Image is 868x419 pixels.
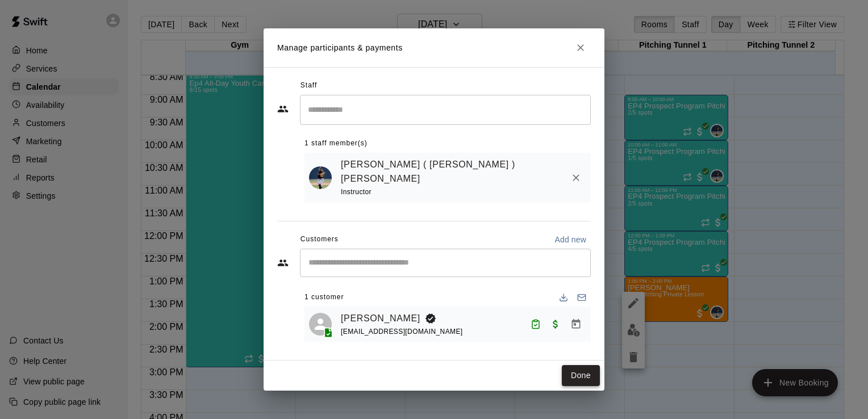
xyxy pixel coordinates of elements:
button: Attended [526,315,545,334]
button: Close [570,37,591,58]
p: Manage participants & payments [277,42,403,54]
a: [PERSON_NAME] [341,311,420,326]
button: Download list [554,288,573,307]
svg: Customers [277,257,289,269]
a: [PERSON_NAME] ( [PERSON_NAME] ) [PERSON_NAME] [341,157,561,186]
button: Add new [550,231,591,249]
svg: Staff [277,103,289,115]
img: Julio ( Ricky ) Eusebio [309,166,332,189]
button: Email participants [573,288,591,307]
span: Customers [301,231,339,249]
button: Remove [566,167,586,188]
div: Start typing to search customers... [300,249,591,277]
span: Paid with Credit [545,319,566,328]
span: 1 customer [304,288,344,307]
svg: Booking Owner [425,313,436,324]
div: Cody Yeung [309,313,332,336]
p: Add new [554,234,586,245]
span: Instructor [341,188,372,196]
span: [EMAIL_ADDRESS][DOMAIN_NAME] [341,328,463,336]
span: 1 staff member(s) [304,135,368,153]
span: Staff [301,77,317,95]
div: Search staff [300,95,591,125]
button: Done [562,365,600,386]
button: Manage bookings & payment [566,314,586,334]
